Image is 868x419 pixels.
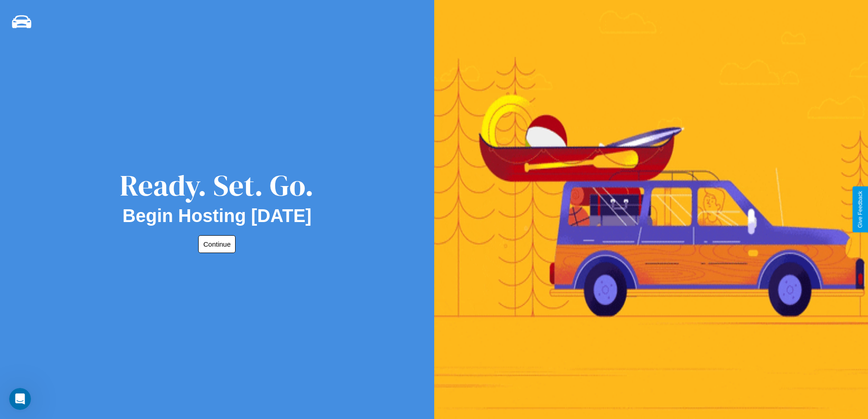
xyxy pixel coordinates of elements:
[198,235,236,253] button: Continue
[857,191,863,228] div: Give Feedback
[120,165,314,206] div: Ready. Set. Go.
[9,388,31,410] iframe: Intercom live chat
[123,206,312,226] h2: Begin Hosting [DATE]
